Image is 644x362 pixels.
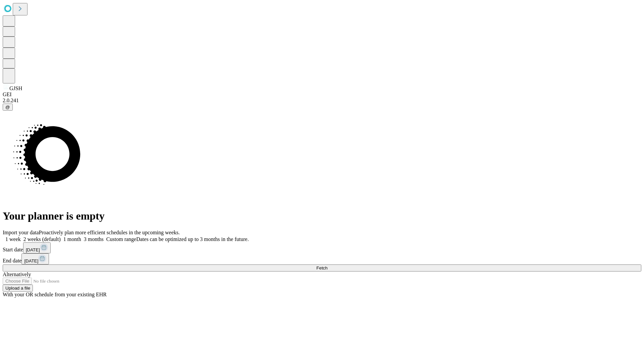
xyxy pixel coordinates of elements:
span: GJSH [9,85,22,91]
div: End date [3,253,641,264]
span: [DATE] [26,247,40,252]
button: [DATE] [23,242,51,253]
span: Alternatively [3,271,31,277]
span: @ [5,105,10,110]
span: 2 weeks (default) [23,236,61,242]
button: [DATE] [21,253,49,264]
button: Fetch [3,264,641,271]
span: [DATE] [24,258,38,263]
span: 1 week [5,236,21,242]
button: Upload a file [3,285,33,292]
span: Proactively plan more efficient schedules in the upcoming weeks. [39,230,180,235]
div: Start date [3,242,641,253]
h1: Your planner is empty [3,210,641,222]
span: Dates can be optimized up to 3 months in the future. [136,236,249,242]
div: 2.0.241 [3,98,641,104]
span: 1 month [63,236,81,242]
span: Import your data [3,230,39,235]
span: Custom range [106,236,136,242]
button: @ [3,104,13,111]
div: GEI [3,92,641,98]
span: Fetch [316,265,327,270]
span: With your OR schedule from your existing EHR [3,292,107,297]
span: 3 months [84,236,104,242]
